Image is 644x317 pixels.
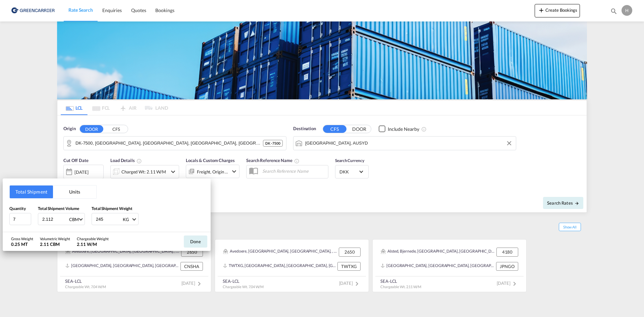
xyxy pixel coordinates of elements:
div: Volumetric Weight [40,236,70,241]
div: 2.11 W/M [77,241,109,247]
div: Gross Weight [11,236,33,241]
div: 2.11 CBM [40,241,70,247]
span: Quantity [9,206,26,211]
div: Chargeable Weight [77,236,109,241]
button: Done [184,235,207,248]
span: Total Shipment Weight [92,206,132,211]
div: CBM [69,217,79,222]
span: Total Shipment Volume [38,206,79,211]
button: Total Shipment [10,186,53,198]
input: Enter volume [42,213,68,225]
button: Units [53,186,96,198]
input: Qty [9,213,31,225]
input: Enter weight [95,213,122,225]
div: KG [123,217,129,222]
div: 0.25 MT [11,241,33,247]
